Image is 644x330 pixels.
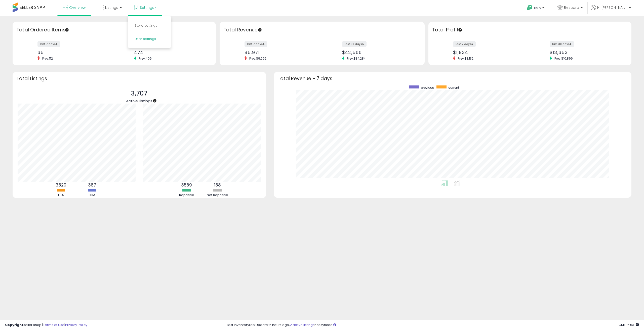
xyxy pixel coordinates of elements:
[152,99,157,103] div: Tooltip anchor
[40,56,55,61] span: Prev: 112
[277,77,628,80] h3: Total Revenue - 7 days
[65,28,69,32] div: Tooltip anchor
[46,193,76,198] div: FBA
[564,5,579,10] span: Bescorp
[550,41,574,47] label: last 30 days
[126,98,152,104] span: Active Listings
[453,41,476,47] label: last 7 days
[77,193,107,198] div: FBM
[342,41,367,47] label: last 30 days
[126,89,152,98] p: 3,707
[16,26,212,33] h3: Total Ordered Items
[181,182,192,188] b: 3569
[245,41,267,47] label: last 7 days
[214,182,221,188] b: 138
[527,5,533,11] i: Get Help
[432,26,628,33] h3: Total Profit
[172,193,202,198] div: Repriced
[550,50,623,55] div: $13,653
[421,85,434,90] span: previous
[135,23,157,28] a: Store settings
[88,182,96,188] b: 387
[37,41,60,47] label: last 7 days
[247,56,269,61] span: Prev: $9,552
[455,56,476,61] span: Prev: $3,132
[552,56,575,61] span: Prev: $10,896
[56,182,66,188] b: 3320
[223,26,421,33] h3: Total Revenue
[16,77,262,80] h3: Total Listings
[258,28,262,32] div: Tooltip anchor
[344,56,368,61] span: Prev: $34,284
[105,5,118,10] span: Listings
[523,1,549,16] a: Help
[134,50,207,55] div: 474
[453,50,526,55] div: $1,934
[458,28,462,32] div: Tooltip anchor
[69,5,86,10] span: Overview
[448,85,459,90] span: current
[135,36,156,41] a: User settings
[534,6,541,10] span: Help
[136,56,154,61] span: Prev: 406
[342,50,416,55] div: $42,566
[245,50,318,55] div: $5,971
[203,193,233,198] div: Not Repriced
[597,5,627,10] span: Hi [PERSON_NAME]
[37,50,110,55] div: 65
[591,5,631,16] a: Hi [PERSON_NAME]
